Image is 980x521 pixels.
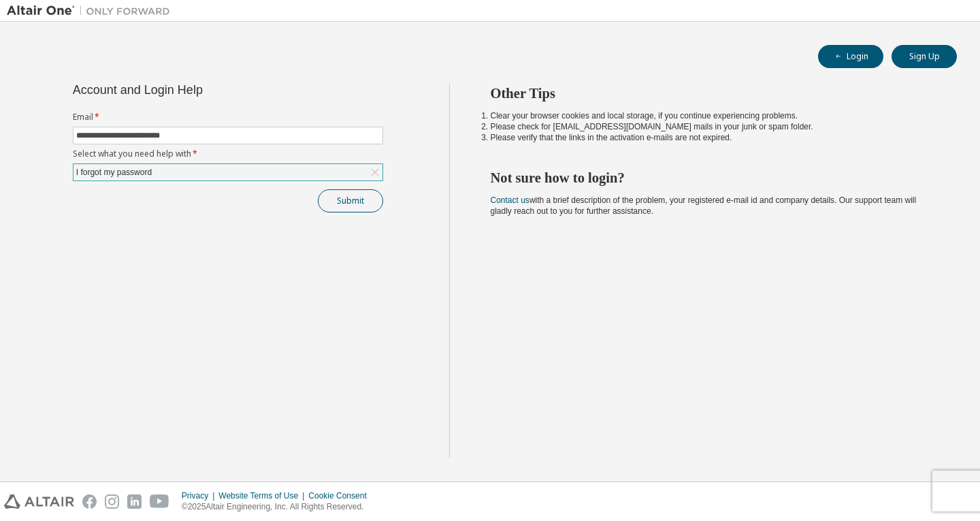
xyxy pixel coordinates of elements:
[308,490,374,501] div: Cookie Consent
[491,121,933,132] li: Please check for [EMAIL_ADDRESS][DOMAIN_NAME] mails in your junk or spam folder.
[491,84,933,102] h2: Other Tips
[182,490,218,501] div: Privacy
[150,494,169,509] img: youtube.svg
[218,490,308,501] div: Website Terms of Use
[105,494,119,509] img: instagram.svg
[73,164,382,180] div: I forgot my password
[818,45,883,68] button: Login
[182,501,375,513] p: © 2025 Altair Engineering, Inc. All Rights Reserved.
[7,4,177,18] img: Altair One
[491,169,933,187] h2: Not sure how to login?
[892,45,957,68] button: Sign Up
[127,494,142,509] img: linkedin.svg
[74,165,154,180] div: I forgot my password
[73,112,383,123] label: Email
[4,494,74,509] img: altair_logo.svg
[491,110,933,121] li: Clear your browser cookies and local storage, if you continue experiencing problems.
[491,195,917,216] span: with a brief description of the problem, your registered e-mail id and company details. Our suppo...
[318,189,383,212] button: Submit
[491,195,529,205] a: Contact us
[73,148,383,159] label: Select what you need help with
[73,84,321,95] div: Account and Login Help
[82,494,97,509] img: facebook.svg
[491,132,933,143] li: Please verify that the links in the activation e-mails are not expired.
